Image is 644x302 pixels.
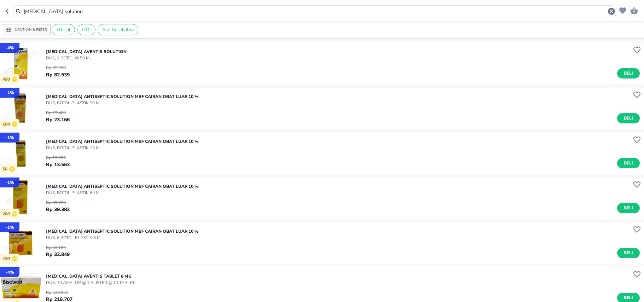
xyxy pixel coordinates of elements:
[46,161,70,168] p: Rp 13.563
[6,45,14,51] p: - 4 %
[46,273,135,279] p: [MEDICAL_DATA] Aventis TABLET 8 MG
[46,48,127,55] p: [MEDICAL_DATA] Aventis SOLUTION
[46,110,70,116] p: Rp 23.400
[46,289,72,296] p: Rp 228.861
[46,155,70,161] p: Rp 13.700
[77,24,95,35] div: OTC
[52,27,75,33] span: Ethical
[46,71,70,79] p: Rp 82.539
[6,89,14,96] p: - 1 %
[2,167,9,172] p: 50
[622,70,634,77] span: Beli
[617,68,640,79] button: Beli
[617,158,640,168] button: Beli
[622,249,634,257] span: Beli
[2,211,12,217] p: 200
[622,294,634,302] span: Beli
[23,8,607,15] input: Cari 4000+ produk di sini
[3,24,51,35] button: Urutkan & Filter
[46,138,198,145] p: [MEDICAL_DATA] ANTISEPTIC SOLUTION Mbf CAIRAN OBAT LUAR 10 %
[98,24,138,35] div: Alat Kesehatan
[2,256,12,262] p: 150
[46,116,70,123] p: Rp 23.166
[46,228,198,234] p: [MEDICAL_DATA] ANTISEPTIC SOLUTION Mbf CAIRAN OBAT LUAR 10 %
[46,183,198,190] p: [MEDICAL_DATA] ANTISEPTIC SOLUTION Mbf CAIRAN OBAT LUAR 10 %
[46,145,198,151] p: DUS, BOTOL PLASTIK 15 ML
[6,134,14,141] p: - 1 %
[52,24,75,35] div: Ethical
[46,55,127,61] p: DUS, 1 BOTOL @ 50 ML
[2,77,12,82] p: 450
[98,27,138,33] span: Alat Kesehatan
[622,159,634,167] span: Beli
[46,244,70,251] p: Rp 33.180
[46,100,198,106] p: DUS, BOTOL PLASTIK 30 ML
[622,115,634,122] span: Beli
[46,199,70,206] p: Rp 39.780
[6,269,14,275] p: - 4 %
[15,27,47,33] p: Urutkan & Filter
[622,204,634,212] span: Beli
[46,206,70,213] p: Rp 39.383
[617,248,640,258] button: Beli
[6,179,14,186] p: - 1 %
[617,113,640,123] button: Beli
[6,224,14,231] p: - 1 %
[46,251,70,258] p: Rp 32.849
[46,234,198,241] p: DUS, 6 BOTOL PLASTIK 5 ML
[46,65,70,71] p: Rp 85.978
[78,27,95,33] span: OTC
[46,190,198,196] p: DUS, BOTOL PLASTIK 60 ML
[46,93,198,100] p: [MEDICAL_DATA] ANTISEPTIC SOLUTION Mbf CAIRAN OBAT LUAR 10 %
[46,279,135,286] p: DUS, 10 AMPLOP @ 1 BLISTER @ 10 TABLET
[2,122,12,127] p: 100
[617,203,640,213] button: Beli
